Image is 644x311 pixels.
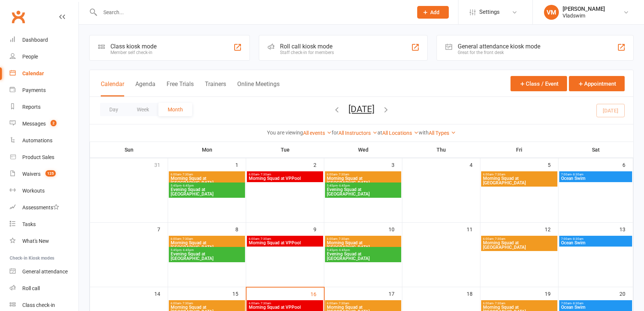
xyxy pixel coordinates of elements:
[377,130,382,136] strong: at
[483,302,556,305] span: 6:00am
[10,82,78,99] a: Payments
[348,104,374,114] button: [DATE]
[22,104,41,110] div: Reports
[479,4,500,20] span: Settings
[483,173,556,176] span: 6:00am
[326,252,400,261] span: Evening Squad at [GEOGRAPHIC_DATA]
[563,6,605,12] div: [PERSON_NAME]
[22,37,48,43] div: Dashboard
[332,130,338,136] strong: for
[237,80,280,96] button: Online Meetings
[168,142,246,158] th: Mon
[619,287,633,299] div: 20
[170,173,244,176] span: 6:00am
[170,241,244,250] span: Morning Squad at [GEOGRAPHIC_DATA]
[170,184,244,187] span: 5:45pm
[259,237,271,241] span: - 7:30am
[51,120,57,126] span: 2
[467,287,480,299] div: 18
[170,237,244,241] span: 6:00am
[22,137,52,143] div: Automations
[326,302,400,305] span: 6:00am
[10,183,78,199] a: Workouts
[338,184,350,187] span: - 6:45pm
[310,288,324,300] div: 16
[135,80,155,96] button: Agenda
[205,80,226,96] button: Trainers
[98,7,408,18] input: Search...
[561,302,631,305] span: 7:00am
[232,287,246,299] div: 15
[181,237,193,241] span: - 7:30am
[429,130,456,136] a: All Types
[45,170,56,177] span: 125
[170,302,244,305] span: 6:00am
[259,302,271,305] span: - 7:30am
[101,80,124,96] button: Calendar
[511,76,567,91] button: Class / Event
[337,302,349,305] span: - 7:30am
[337,173,349,176] span: - 7:30am
[128,103,158,116] button: Week
[483,241,556,250] span: Morning Squad at [GEOGRAPHIC_DATA]
[544,5,559,20] div: VM
[181,248,194,252] span: - 6:45pm
[154,158,168,171] div: 31
[326,187,400,196] span: Evening Squad at [GEOGRAPHIC_DATA]
[170,248,244,252] span: 5:45pm
[622,158,633,171] div: 6
[22,54,38,60] div: People
[248,237,322,241] span: 6:00am
[246,142,324,158] th: Tue
[10,32,78,48] a: Dashboard
[10,233,78,250] a: What's New
[259,173,271,176] span: - 7:30am
[313,223,324,235] div: 9
[10,99,78,115] a: Reports
[181,184,194,187] span: - 6:45pm
[248,173,322,176] span: 6:00am
[326,248,400,252] span: 5:45pm
[158,103,192,116] button: Month
[110,43,157,50] div: Class kiosk mode
[619,223,633,235] div: 13
[402,142,480,158] th: Thu
[170,176,244,185] span: Morning Squad at [GEOGRAPHIC_DATA]
[480,142,558,158] th: Fri
[181,302,193,305] span: - 7:30am
[548,158,558,171] div: 5
[430,9,439,15] span: Add
[22,171,41,177] div: Waivers
[22,87,46,93] div: Payments
[326,176,400,185] span: Morning Squad at [GEOGRAPHIC_DATA]
[170,187,244,196] span: Evening Squad at [GEOGRAPHIC_DATA]
[483,237,556,241] span: 6:00am
[392,158,402,171] div: 3
[90,142,168,158] th: Sun
[571,173,583,176] span: - 8:30am
[22,204,59,210] div: Assessments
[10,65,78,82] a: Calendar
[22,188,45,194] div: Workouts
[280,50,334,55] div: Staff check-in for members
[248,305,322,310] span: Morning Squad at VPPool
[545,223,558,235] div: 12
[569,76,625,91] button: Appointment
[10,149,78,166] a: Product Sales
[110,50,157,55] div: Member self check-in
[326,184,400,187] span: 5:45pm
[458,50,540,55] div: Great for the front desk
[338,248,350,252] span: - 6:45pm
[303,130,332,136] a: All events
[22,269,68,274] div: General attendance
[248,302,322,305] span: 6:00am
[389,287,402,299] div: 17
[561,173,631,176] span: 7:00am
[170,252,244,261] span: Evening Squad at [GEOGRAPHIC_DATA]
[571,237,583,241] span: - 8:30am
[545,287,558,299] div: 19
[561,237,631,241] span: 7:00am
[10,48,78,65] a: People
[22,221,36,227] div: Tasks
[389,223,402,235] div: 10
